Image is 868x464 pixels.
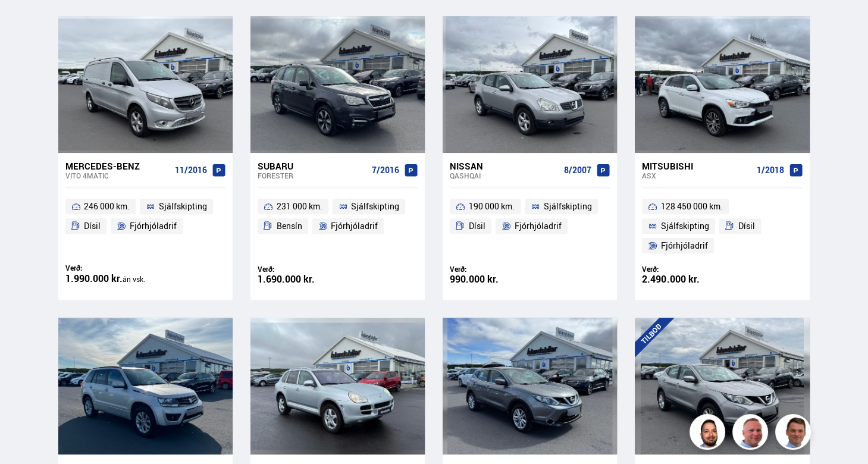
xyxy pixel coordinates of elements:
[469,219,485,233] span: Dísil
[661,219,709,233] span: Sjálfskipting
[544,199,592,214] span: Sjálfskipting
[443,153,617,300] a: Nissan Qashqai 8/2007 190 000 km. Sjálfskipting Dísil Fjórhjóladrif Verð: 990.000 kr.
[642,161,751,171] div: Mitsubishi
[277,219,302,233] span: Bensín
[258,171,367,180] div: Forester
[734,416,770,452] img: siFngHWaQ9KaOqBr.png
[175,165,207,175] span: 11/2016
[351,199,399,214] span: Sjálfskipting
[277,199,322,214] span: 231 000 km.
[661,199,723,214] span: 128 450 000 km.
[123,274,145,284] span: án vsk.
[250,153,425,300] a: Subaru Forester 7/2016 231 000 km. Sjálfskipting Bensín Fjórhjóladrif Verð: 1.690.000 kr.
[258,274,338,284] div: 1.690.000 kr.
[469,199,515,214] span: 190 000 km.
[65,171,170,180] div: Vito 4MATIC
[757,165,784,175] span: 1/2018
[450,265,530,274] div: Verð:
[65,274,153,284] div: 1.990.000 kr.
[515,219,562,233] span: Fjórhjóladrif
[642,171,751,180] div: ASX
[777,416,813,452] img: FbJEzSuNWCJXmdc-.webp
[258,265,338,274] div: Verð:
[258,161,367,171] div: Subaru
[635,153,809,300] a: Mitsubishi ASX 1/2018 128 450 000 km. Sjálfskipting Dísil Fjórhjóladrif Verð: 2.490.000 kr.
[372,165,399,175] span: 7/2016
[58,153,233,300] a: Mercedes-Benz Vito 4MATIC 11/2016 246 000 km. Sjálfskipting Dísil Fjórhjóladrif Verð: 1.990.000 k...
[564,165,591,175] span: 8/2007
[65,161,170,171] div: Mercedes-Benz
[84,219,101,233] span: Dísil
[84,199,130,214] span: 246 000 km.
[642,274,722,284] div: 2.490.000 kr.
[159,199,207,214] span: Sjálfskipting
[331,219,378,233] span: Fjórhjóladrif
[65,264,153,272] div: Verð:
[691,416,727,452] img: nhp88E3Fdnt1Opn2.png
[661,239,708,253] span: Fjórhjóladrif
[738,219,755,233] span: Dísil
[130,219,177,233] span: Fjórhjóladrif
[642,265,722,274] div: Verð:
[450,161,559,171] div: Nissan
[450,171,559,180] div: Qashqai
[10,5,45,40] button: Open LiveChat chat widget
[450,274,530,284] div: 990.000 kr.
